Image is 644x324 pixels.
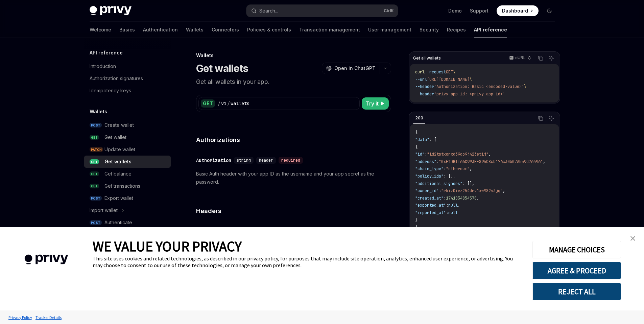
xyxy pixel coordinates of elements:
[415,195,444,201] span: "created_at"
[434,91,505,97] span: 'privy-app-id: <privy-app-id>'
[227,100,230,107] div: /
[119,22,135,38] a: Basics
[218,100,220,107] div: /
[93,237,242,255] span: WE VALUE YOUR PRIVACY
[415,152,425,157] span: "id"
[439,159,543,164] span: "0xF1DBff66C993EE895C8cb176c30b07A559d76496"
[104,194,133,202] div: Export wallet
[84,180,171,192] a: GETGet transactions
[299,22,360,38] a: Transaction management
[415,144,418,150] span: {
[90,108,107,116] h5: Wallets
[532,241,621,258] button: MANAGE CHOICES
[547,114,556,123] button: Ask AI
[448,203,458,208] span: null
[477,195,479,201] span: ,
[415,130,418,135] span: {
[384,8,394,14] span: Ctrl K
[502,7,528,14] span: Dashboard
[84,168,171,180] a: GETGet balance
[446,166,470,171] span: "ethereum"
[90,74,143,83] div: Authorization signatures
[470,7,488,14] a: Support
[413,55,441,61] span: Get all wallets
[415,137,429,142] span: "data"
[446,195,477,201] span: 1741834854578
[279,157,303,164] div: required
[429,137,436,142] span: : [
[196,62,248,74] h1: Get wallets
[84,192,171,204] a: POSTExport wallet
[104,145,135,154] div: Update wallet
[536,114,545,123] button: Copy the contents from the code block
[444,166,446,171] span: :
[90,171,99,177] span: GET
[10,245,82,274] img: company logo
[436,159,439,164] span: :
[425,69,446,75] span: --request
[247,22,291,38] a: Policies & controls
[90,159,99,164] span: GET
[90,62,116,70] div: Introduction
[415,225,420,230] span: ],
[104,158,132,166] div: Get wallets
[322,63,380,74] button: Open in ChatGPT
[84,72,171,85] a: Authorization signatures
[196,52,391,59] div: Wallets
[413,114,425,122] div: 200
[368,22,411,38] a: User management
[441,188,503,193] span: "rkiz0ivz254drv1xw982v3jq"
[90,6,132,16] img: dark logo
[420,22,439,38] a: Security
[246,5,398,17] button: Search...CtrlK
[544,5,555,16] button: Toggle dark mode
[427,152,488,157] span: "id2tptkqrxd39qo9j423etij"
[474,22,507,38] a: API reference
[453,69,455,75] span: \
[90,87,131,95] div: Idempotency keys
[446,69,453,75] span: GET
[532,283,621,300] button: REJECT ALL
[362,97,389,110] button: Try it
[90,49,123,57] h5: API reference
[470,77,472,82] span: \
[84,156,171,168] a: GETGet wallets
[458,203,460,208] span: ,
[446,203,448,208] span: :
[221,100,226,107] div: v1
[543,159,545,164] span: ,
[488,152,491,157] span: ,
[196,206,391,215] h4: Headers
[497,5,539,16] a: Dashboard
[90,206,118,214] div: Import wallet
[104,218,132,227] div: Authenticate
[415,69,425,75] span: curl
[415,203,446,208] span: "exported_at"
[90,184,99,189] span: GET
[427,77,470,82] span: [URL][DOMAIN_NAME]
[196,77,391,87] p: Get all wallets in your app.
[415,91,434,97] span: --header
[196,157,231,164] div: Authorization
[447,22,466,38] a: Recipes
[259,7,278,15] div: Search...
[196,170,391,186] p: Basic Auth header with your app ID as the username and your app secret as the password.
[104,170,132,178] div: Get balance
[90,123,102,128] span: POST
[104,182,140,190] div: Get transactions
[434,84,524,89] span: 'Authorization: Basic <encoded-value>'
[90,147,103,152] span: PATCH
[505,52,534,64] button: cURL
[415,173,444,179] span: "policy_ids"
[415,84,434,89] span: --header
[84,60,171,72] a: Introduction
[196,135,391,144] h4: Authorizations
[237,158,251,163] span: string
[104,133,126,141] div: Get wallet
[84,131,171,143] a: GETGet wallet
[231,100,249,107] div: wallets
[503,188,505,193] span: ,
[212,22,239,38] a: Connectors
[84,119,171,131] a: POSTCreate wallet
[444,195,446,201] span: :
